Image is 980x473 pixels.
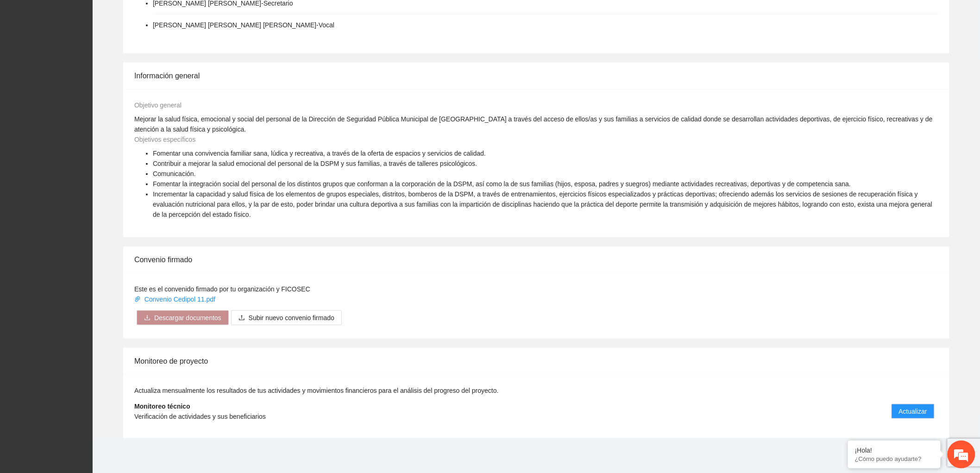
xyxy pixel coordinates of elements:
span: Fomentar la integración social del personal de los distintos grupos que conforman a la corporació... [153,180,851,188]
span: Subir nuevo convenio firmado [249,313,334,323]
span: uploadSubir nuevo convenio firmado [231,314,342,322]
span: Objetivos específicos [134,136,195,143]
span: Actualiza mensualmente los resultados de tus actividades y movimientos financieros para el anális... [134,387,499,394]
a: Convenio Cedipol 11.pdf [134,296,217,303]
span: Fomentar una convivencia familiar sana, lúdica y recreativa, a través de la oferta de espacios y ... [153,150,486,157]
span: Contribuir a mejorar la salud emocional del personal de la DSPM y sus familias, a través de talle... [153,160,477,167]
span: Comunicación. [153,170,196,177]
span: upload [239,315,245,322]
span: Objetivo general [134,101,182,109]
button: uploadSubir nuevo convenio firmado [231,310,342,325]
span: paper-clip [134,296,141,303]
div: Monitoreo de proyecto [134,348,938,374]
p: ¿Cómo puedo ayudarte? [855,455,934,462]
div: Información general [134,63,938,89]
div: ¡Hola! [855,447,934,454]
button: downloadDescargar documentos [137,310,229,325]
li: [PERSON_NAME] [PERSON_NAME] [PERSON_NAME] - Vocal [153,20,334,30]
div: Convenio firmado [134,246,938,273]
strong: Monitoreo técnico [134,403,190,410]
span: Incrementar la capacidad y salud física de los elementos de grupos especiales, distritos, bombero... [153,190,932,218]
span: download [144,315,151,322]
span: Verificación de actividades y sus beneficiarios [134,413,266,420]
span: Descargar documentos [154,313,221,323]
span: Mejorar la salud física, emocional y social del personal de la Dirección de Seguridad Pública Mun... [134,115,933,133]
button: Actualizar [892,404,935,419]
span: Este es el convenido firmado por tu organización y FICOSEC [134,285,310,293]
span: Actualizar [899,406,927,416]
